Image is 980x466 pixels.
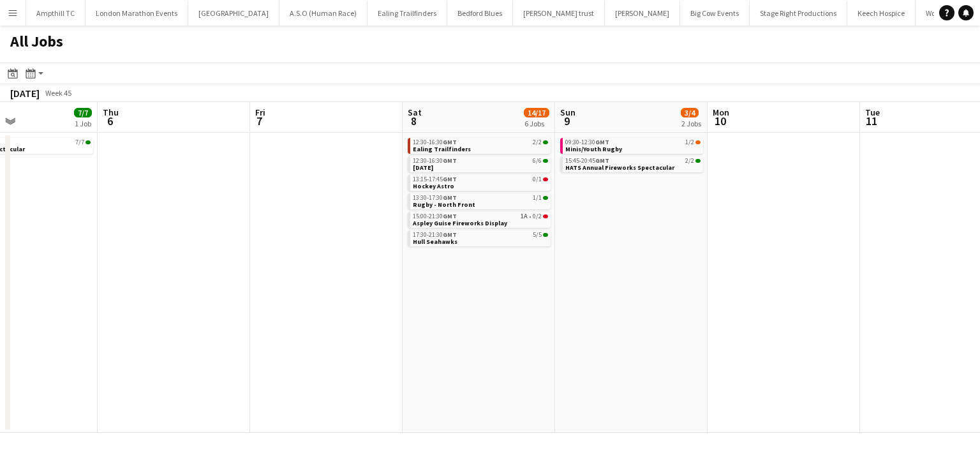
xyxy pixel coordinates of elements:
button: [PERSON_NAME] trust [513,1,605,26]
button: Bedford Blues [447,1,513,26]
span: Week 45 [42,88,74,98]
button: Stage Right Productions [750,1,847,26]
button: A.S.O (Human Race) [279,1,367,26]
button: [GEOGRAPHIC_DATA] [188,1,279,26]
button: Ampthill TC [26,1,85,26]
button: Ealing Trailfinders [367,1,447,26]
button: [PERSON_NAME] [605,1,680,26]
button: Wolf Runs [916,1,967,26]
button: Keech Hospice [847,1,916,26]
div: [DATE] [10,87,40,100]
button: Big Cow Events [680,1,750,26]
button: London Marathon Events [85,1,188,26]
